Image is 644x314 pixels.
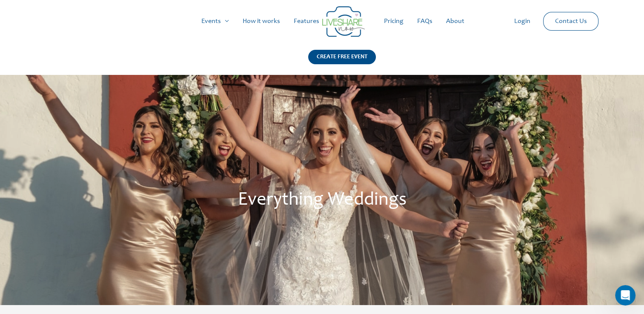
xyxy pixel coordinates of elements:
a: Pricing [377,8,410,35]
a: Login [507,8,537,35]
a: About [439,8,471,35]
a: FAQs [410,8,439,35]
a: How it works [236,8,287,35]
iframe: Intercom live chat [615,285,635,305]
a: Events [195,8,236,35]
a: Contact Us [548,12,593,30]
img: Group 14 | Live Photo Slideshow for Events | Create Free Events Album for Any Occasion [322,6,365,37]
a: Features [287,8,326,35]
div: CREATE FREE EVENT [308,50,376,64]
span: Everything Weddings [238,191,406,210]
a: CREATE FREE EVENT [308,50,376,75]
nav: Site Navigation [15,8,629,35]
